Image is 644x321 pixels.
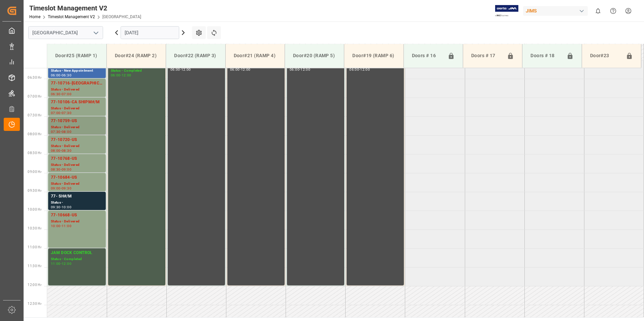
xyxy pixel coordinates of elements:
div: - [61,224,62,227]
a: Home [29,14,40,19]
div: Status - Completed [51,256,103,262]
div: Status - Delivered [51,124,103,130]
div: JAM DOCK CONTROL [51,250,103,256]
div: 06:00 [230,68,240,71]
button: Help Center [606,3,621,19]
div: 06:00 [290,68,299,71]
span: 11:30 Hr [28,264,41,268]
div: Status - Delivered [51,143,103,149]
div: 12:00 [360,68,370,71]
span: 08:00 Hr [28,132,41,136]
div: Status - Delivered [51,87,103,93]
div: 77-10668-US [51,212,103,219]
div: 11:00 [62,224,71,227]
div: Status - Completed [111,68,163,74]
div: 77-10720-US [51,137,103,143]
span: 10:00 Hr [28,208,41,211]
div: Doors # 16 [409,49,445,62]
div: 10:00 [51,224,61,227]
div: 12:00 [62,262,71,265]
div: - [180,68,181,71]
div: - [61,93,62,96]
button: open menu [91,28,101,38]
div: Door#25 (RAMP 1) [53,49,101,62]
button: show 0 new notifications [590,3,606,19]
div: 77-10684-US [51,174,103,181]
div: 12:00 [181,68,191,71]
div: 08:00 [62,130,71,133]
span: 10:30 Hr [28,226,41,230]
div: 07:00 [51,111,61,114]
div: 06:00 [111,74,121,77]
span: 08:30 Hr [28,151,41,155]
div: - [61,111,62,114]
div: Door#24 (RAMP 2) [112,49,160,62]
div: Door#19 (RAMP 6) [350,49,398,62]
div: 06:30 [51,93,61,96]
span: 07:30 Hr [28,113,41,117]
div: Door#22 (RAMP 3) [171,49,220,62]
div: 06:00 [51,74,61,77]
span: 09:00 Hr [28,170,41,174]
div: Doors # 18 [528,49,563,62]
div: Status - Delivered [51,181,103,187]
a: Timeslot Management V2 [48,14,95,19]
div: Status - New Appointment [51,68,103,74]
div: 77- SH#/M [51,193,103,200]
span: 12:00 Hr [28,283,41,287]
div: - [61,206,62,209]
div: - [120,74,121,77]
button: JIMS [523,4,590,17]
div: 11:00 [51,262,61,265]
div: 06:00 [349,68,359,71]
div: Timeslot Management V2 [29,3,141,13]
span: 06:30 Hr [28,76,41,79]
div: 12:00 [300,68,310,71]
div: 77-10716-[GEOGRAPHIC_DATA] [51,80,103,87]
span: 07:00 Hr [28,95,41,98]
div: - [61,262,62,265]
div: 07:00 [62,93,71,96]
div: 06:00 [170,68,180,71]
div: 07:30 [62,111,71,114]
span: 11:00 Hr [28,245,41,249]
div: - [359,68,360,71]
div: Door#23 [587,49,623,62]
div: - [61,74,62,77]
div: - [61,168,62,171]
div: Door#20 (RAMP 5) [290,49,339,62]
div: 77-10768-US [51,155,103,162]
img: Exertis%20JAM%20-%20Email%20Logo.jpg_1722504956.jpg [495,5,518,17]
div: - [61,130,62,133]
div: - [61,149,62,152]
div: 07:30 [51,130,61,133]
div: 77-10759-US [51,118,103,124]
div: Status - Delivered [51,219,103,224]
span: 12:30 Hr [28,302,41,306]
div: 08:30 [62,149,71,152]
div: Status - [51,200,103,206]
span: 09:30 Hr [28,189,41,192]
input: Type to search/select [28,26,103,39]
div: 09:00 [51,187,61,190]
input: DD.MM.YYYY [121,26,179,39]
div: 77-10106-CA SHIPM#/M [51,99,103,106]
div: 06:30 [62,74,71,77]
div: 08:30 [51,168,61,171]
div: 12:00 [122,74,131,77]
div: 12:00 [241,68,251,71]
div: - [299,68,300,71]
div: 09:30 [62,187,71,190]
div: Door#21 (RAMP 4) [231,49,279,62]
div: JIMS [523,6,588,16]
div: 10:00 [62,206,71,209]
div: 09:00 [62,168,71,171]
div: - [240,68,241,71]
div: 09:30 [51,206,61,209]
div: - [61,187,62,190]
div: Status - Delivered [51,106,103,111]
div: 08:00 [51,149,61,152]
div: Doors # 17 [469,49,504,62]
div: Status - Delivered [51,162,103,168]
